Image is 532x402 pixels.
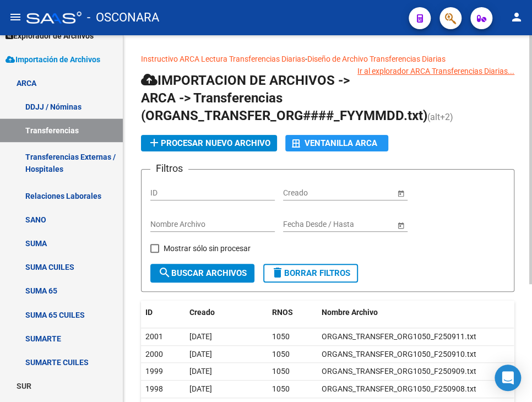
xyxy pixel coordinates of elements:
[272,308,293,317] span: RNOS
[145,367,163,376] span: 1999
[185,301,268,324] datatable-header-cell: Creado
[164,242,251,255] span: Mostrar sólo sin procesar
[145,332,163,341] span: 2001
[141,135,277,151] button: Procesar nuevo archivo
[272,367,290,376] span: 1050
[145,308,153,317] span: ID
[333,188,387,198] input: Fecha fin
[148,138,270,148] span: Procesar nuevo archivo
[307,55,446,63] a: Diseño de Archivo Transferencias Diarias
[141,53,514,65] p: -
[189,367,212,376] span: [DATE]
[189,350,212,358] span: [DATE]
[322,308,378,317] span: Nombre Archivo
[6,53,100,66] span: Importación de Archivos
[158,268,247,278] span: Buscar Archivos
[271,266,284,279] mat-icon: delete
[263,264,358,283] button: Borrar Filtros
[357,65,514,77] div: Ir al explorador ARCA Transferencias Diarias...
[272,384,290,393] span: 1050
[87,6,159,30] span: - OSCONARA
[150,264,254,283] button: Buscar Archivos
[145,384,163,393] span: 1998
[145,350,163,358] span: 2000
[285,135,388,151] button: Ventanilla ARCA
[283,220,323,229] input: Fecha inicio
[141,301,185,324] datatable-header-cell: ID
[158,266,171,279] mat-icon: search
[148,136,161,149] mat-icon: add
[189,384,212,393] span: [DATE]
[141,55,305,63] a: Instructivo ARCA Lectura Transferencias Diarias
[322,367,476,376] span: ORGANS_TRANSFER_ORG1050_F250909.txt
[292,135,382,151] div: Ventanilla ARCA
[271,268,350,278] span: Borrar Filtros
[6,30,94,42] span: Explorador de Archivos
[333,220,387,229] input: Fecha fin
[189,308,215,317] span: Creado
[510,10,523,24] mat-icon: person
[272,350,290,358] span: 1050
[272,332,290,341] span: 1050
[395,187,406,199] button: Open calendar
[322,332,476,341] span: ORGANS_TRANSFER_ORG1050_F250911.txt
[268,301,317,324] datatable-header-cell: RNOS
[141,73,427,123] span: IMPORTACION DE ARCHIVOS -> ARCA -> Transferencias (ORGANS_TRANSFER_ORG####_FYYMMDD.txt)
[322,384,476,393] span: ORGANS_TRANSFER_ORG1050_F250908.txt
[317,301,510,324] datatable-header-cell: Nombre Archivo
[189,332,212,341] span: [DATE]
[427,112,453,122] span: (alt+2)
[395,219,406,231] button: Open calendar
[322,350,476,358] span: ORGANS_TRANSFER_ORG1050_F250910.txt
[283,188,323,198] input: Fecha inicio
[150,161,188,176] h3: Filtros
[495,365,521,391] div: Open Intercom Messenger
[9,10,22,24] mat-icon: menu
